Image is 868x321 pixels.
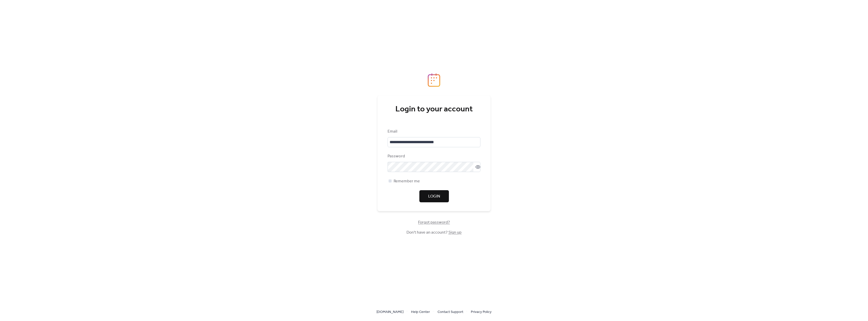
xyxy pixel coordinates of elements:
[406,230,462,236] span: Don't have an account?
[388,104,480,114] div: Login to your account
[438,309,463,315] span: Contact Support
[471,309,492,315] a: Privacy Policy
[428,73,440,87] img: logo
[471,309,492,315] span: Privacy Policy
[388,153,479,159] div: Password
[419,190,449,202] button: Login
[438,309,463,315] a: Contact Support
[411,309,430,315] span: Help Center
[376,309,403,315] span: [DOMAIN_NAME]
[394,178,420,184] span: Remember me
[376,309,403,315] a: [DOMAIN_NAME]
[411,309,430,315] a: Help Center
[418,219,450,226] span: Forgot password?
[388,129,479,135] div: Email
[418,221,450,224] a: Forgot password?
[448,229,462,236] a: Sign up
[428,193,440,200] span: Login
